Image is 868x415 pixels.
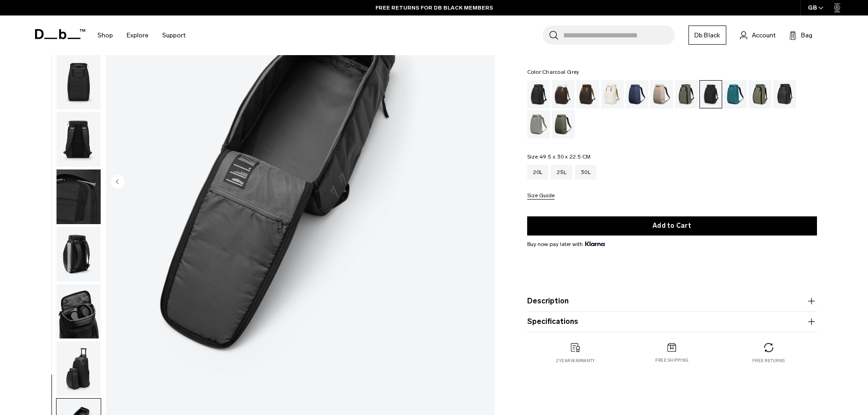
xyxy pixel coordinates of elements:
button: Add to Cart [527,216,817,236]
a: Db Black [688,26,726,45]
a: Explore [127,19,149,51]
a: Charcoal Grey [699,80,722,108]
span: Charcoal Grey [542,69,579,75]
button: Hugger Backpack 25L Charcoal Grey [56,169,101,225]
button: Hugger Backpack 25L Charcoal Grey [56,112,101,167]
a: Account [740,30,776,41]
button: Hugger Backpack 25L Charcoal Grey [56,226,101,282]
img: Hugger Backpack 25L Charcoal Grey [56,169,101,224]
a: Reflective Black [773,80,796,108]
a: FREE RETURNS FOR DB BLACK MEMBERS [375,4,493,12]
a: 30L [575,165,596,179]
button: Specifications [527,316,817,327]
img: Hugger Backpack 25L Charcoal Grey [56,112,101,167]
span: Bag [801,31,812,40]
span: Buy now pay later with [527,240,605,248]
legend: Color: [527,69,580,75]
a: Oatmilk [601,80,624,108]
img: {"height" => 20, "alt" => "Klarna"} [585,241,605,246]
button: Hugger Backpack 25L Charcoal Grey [56,55,101,110]
img: Hugger Backpack 25L Charcoal Grey [56,227,101,282]
span: Account [752,31,776,40]
a: Forest Green [675,80,698,108]
a: Shop [98,19,113,51]
button: Hugger Backpack 25L Charcoal Grey [56,341,101,396]
button: Bag [789,30,812,41]
a: Midnight Teal [724,80,747,108]
a: Blue Hour [626,80,648,108]
img: Hugger Backpack 25L Charcoal Grey [56,284,101,339]
a: Support [162,19,185,51]
a: Sand Grey [527,110,550,138]
a: Moss Green [552,110,575,138]
p: Free returns [752,358,785,364]
p: 2 year warranty [556,358,595,364]
a: Mash Green [749,80,771,108]
nav: Main Navigation [91,15,192,55]
a: Cappuccino [552,80,575,108]
a: Black Out [527,80,550,108]
span: 49.5 x 30 x 22.5 CM [539,154,591,160]
a: 20L [527,165,549,179]
button: Description [527,296,817,307]
a: Fogbow Beige [650,80,673,108]
img: Hugger Backpack 25L Charcoal Grey [56,341,101,396]
a: Espresso [576,80,599,108]
button: Hugger Backpack 25L Charcoal Grey [56,284,101,339]
legend: Size: [527,154,591,159]
button: Previous slide [111,174,124,190]
img: Hugger Backpack 25L Charcoal Grey [56,55,101,110]
p: Free shipping [655,357,688,364]
button: Size Guide [527,193,555,200]
a: 25L [551,165,572,179]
